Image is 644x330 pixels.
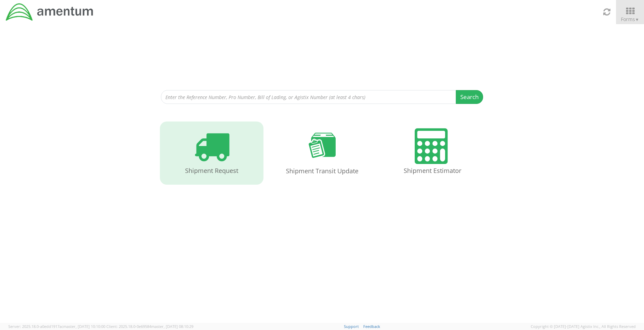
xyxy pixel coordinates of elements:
[5,2,94,22] img: dyn-intl-logo-049831509241104b2a82.png
[63,324,105,329] span: master, [DATE] 10:10:00
[277,168,367,175] h4: Shipment Transit Update
[151,324,193,329] span: master, [DATE] 08:10:29
[456,90,483,104] button: Search
[635,17,639,22] span: ▼
[167,167,257,174] h4: Shipment Request
[344,324,359,329] a: Support
[161,90,456,104] input: Enter the Reference Number, Pro Number, Bill of Lading, or Agistix Number (at least 4 chars)
[363,324,380,329] a: Feedback
[8,324,105,329] span: Server: 2025.18.0-a0edd1917ac
[160,122,263,185] a: Shipment Request
[381,122,484,185] a: Shipment Estimator
[531,324,636,329] span: Copyright © [DATE]-[DATE] Agistix Inc., All Rights Reserved
[621,16,639,22] span: Forms
[270,121,374,185] a: Shipment Transit Update
[106,324,193,329] span: Client: 2025.18.0-0e69584
[388,167,478,174] h4: Shipment Estimator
